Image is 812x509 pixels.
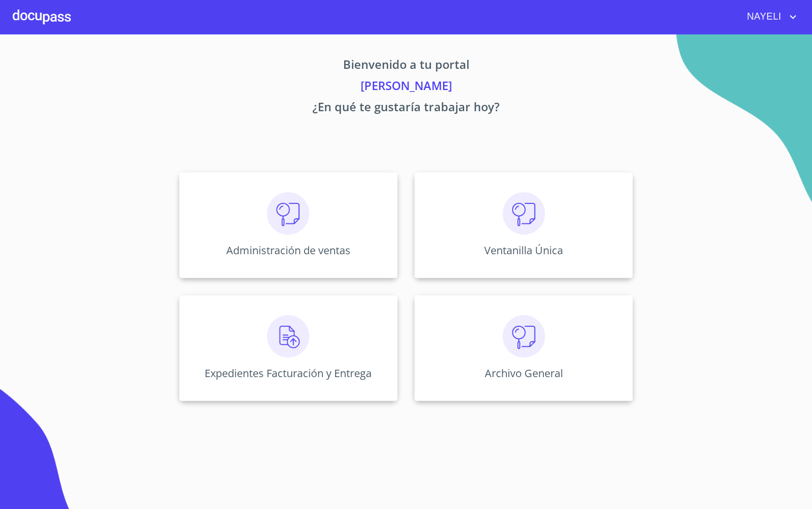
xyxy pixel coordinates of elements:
img: consulta.png [503,315,545,358]
img: consulta.png [503,192,545,235]
p: Ventanilla Única [484,243,563,257]
img: carga.png [267,315,309,358]
span: NAYELI [739,8,787,25]
img: consulta.png [267,192,309,235]
p: [PERSON_NAME] [80,77,732,98]
p: Expedientes Facturación y Entrega [205,366,372,380]
p: Bienvenido a tu portal [80,56,732,77]
p: ¿En qué te gustaría trabajar hoy? [80,98,732,119]
p: Administración de ventas [226,243,350,257]
p: Archivo General [485,366,563,380]
button: account of current user [739,8,799,25]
